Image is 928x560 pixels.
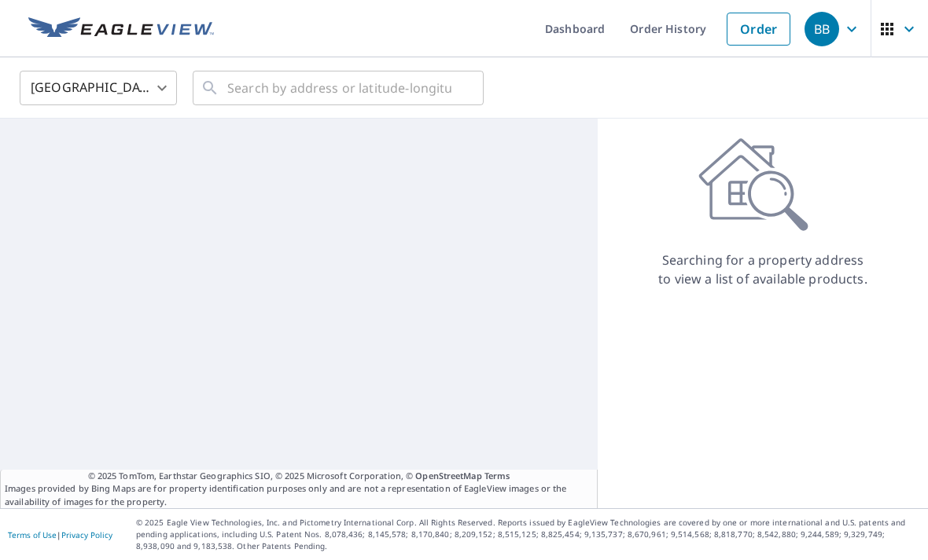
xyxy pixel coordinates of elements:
div: [GEOGRAPHIC_DATA] [20,66,177,110]
input: Search by address or latitude-longitude [227,66,451,110]
img: EV Logo [28,17,214,41]
a: Order [727,13,790,46]
a: Terms [484,470,510,481]
a: Terms of Use [8,529,57,540]
p: Searching for a property address to view a list of available products. [657,251,868,288]
div: BB [805,12,839,46]
span: © 2025 TomTom, Earthstar Geographics SIO, © 2025 Microsoft Corporation, © [88,470,510,483]
p: © 2025 Eagle View Technologies, Inc. and Pictometry International Corp. All Rights Reserved. Repo... [136,517,920,552]
p: | [8,530,112,540]
a: Privacy Policy [61,529,112,540]
a: OpenStreetMap [415,470,481,481]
